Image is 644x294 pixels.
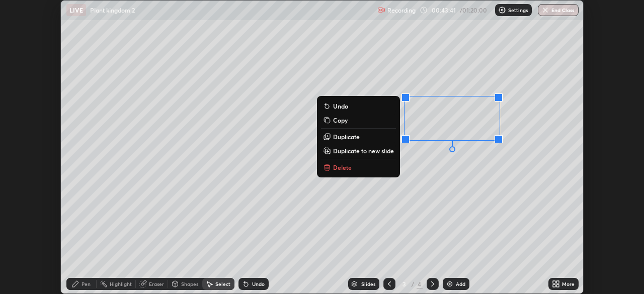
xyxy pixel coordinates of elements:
div: 4 [417,279,423,288]
img: recording.375f2c34.svg [377,6,385,14]
p: LIVE [69,6,83,14]
img: add-slide-button [446,280,454,288]
div: Add [456,281,465,286]
button: Duplicate to new slide [321,145,396,157]
div: Highlight [110,281,132,286]
div: Pen [82,281,91,286]
button: Copy [321,114,396,126]
button: Undo [321,100,396,112]
p: Duplicate to new slide [333,147,394,155]
p: Recording [387,7,416,14]
p: Settings [508,8,528,13]
button: Delete [321,161,396,173]
img: end-class-cross [541,6,549,14]
p: Undo [333,102,348,110]
div: / [412,281,415,287]
div: Undo [252,281,265,286]
p: Delete [333,163,352,171]
p: Plant kingdom 2 [90,6,135,14]
p: Duplicate [333,133,360,141]
div: Eraser [149,281,164,286]
p: Copy [333,116,348,124]
div: Select [215,281,230,286]
div: More [562,281,575,286]
button: Duplicate [321,131,396,143]
div: 3 [399,281,410,287]
button: End Class [538,4,579,16]
div: Slides [361,281,375,286]
div: Shapes [181,281,198,286]
img: class-settings-icons [498,6,506,14]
